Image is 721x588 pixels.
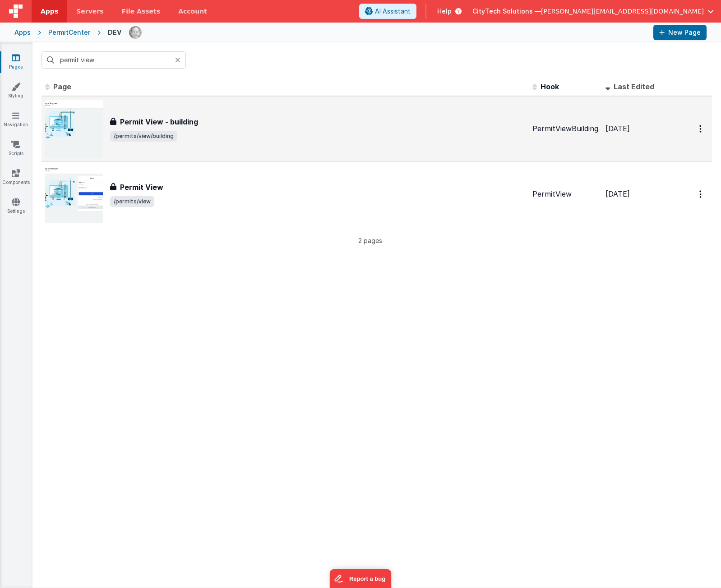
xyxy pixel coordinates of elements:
[41,7,58,16] span: Apps
[472,7,541,16] span: CityTech Solutions —
[359,4,416,19] button: AI Assistant
[653,25,707,40] button: New Page
[120,116,198,127] h3: Permit View - building
[122,7,161,16] span: File Assets
[375,7,411,16] span: AI Assistant
[42,236,698,245] p: 2 pages
[694,185,708,203] button: Options
[120,182,163,193] h3: Permit View
[110,131,177,142] span: /permits/view/building
[605,189,630,198] span: [DATE]
[14,28,31,37] div: Apps
[694,119,708,138] button: Options
[541,7,704,16] span: [PERSON_NAME][EMAIL_ADDRESS][DOMAIN_NAME]
[76,7,103,16] span: Servers
[532,124,598,134] div: PermitViewBuilding
[614,82,654,91] span: Last Edited
[532,189,598,199] div: PermitView
[472,7,714,16] button: CityTech Solutions — [PERSON_NAME][EMAIL_ADDRESS][DOMAIN_NAME]
[110,196,154,207] span: /permits/view
[108,28,121,37] div: DEV
[53,82,71,91] span: Page
[541,82,559,91] span: Hook
[42,51,186,69] input: Search pages, id's ...
[437,7,452,16] span: Help
[48,28,90,37] div: PermitCenter
[129,26,142,39] img: e92780d1901cbe7d843708aaaf5fdb33
[605,124,630,133] span: [DATE]
[330,569,392,588] iframe: Marker.io feedback button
